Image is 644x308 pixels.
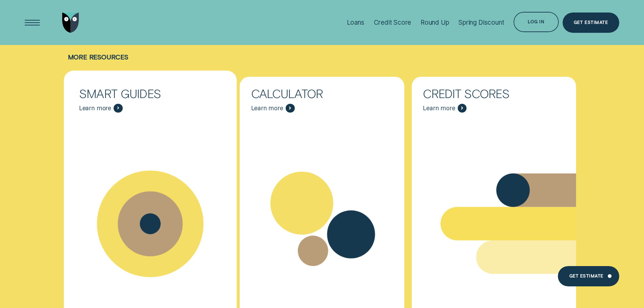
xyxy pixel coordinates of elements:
div: Round Up [421,19,449,26]
span: Learn more [251,104,283,112]
div: Credit Score [374,19,411,26]
a: Get Estimate [558,266,619,286]
div: Credit Scores [423,88,565,99]
span: Learn more [79,104,111,112]
img: Wisr [62,13,79,33]
button: Log in [514,12,558,32]
div: Smart Guides [79,88,221,99]
div: Loans [347,19,364,26]
div: Spring Discount [458,19,504,26]
a: Get Estimate [563,13,619,33]
span: Learn more [423,104,455,112]
h4: More Resources [68,53,576,61]
div: Calculator [251,88,393,99]
button: Open Menu [22,13,43,33]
